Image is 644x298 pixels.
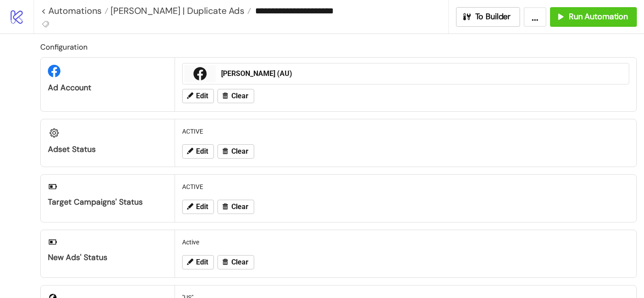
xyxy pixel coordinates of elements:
button: Edit [182,144,214,159]
span: Edit [196,92,208,100]
div: [PERSON_NAME] (AU) [221,69,623,79]
button: Edit [182,89,214,103]
button: Clear [218,200,254,214]
button: ... [524,7,546,27]
a: [PERSON_NAME] | Duplicate Ads [108,6,251,15]
span: Edit [196,203,208,211]
h2: Configuration [40,41,637,53]
span: Clear [231,203,248,211]
span: Clear [231,258,248,266]
span: Edit [196,258,208,266]
span: Run Automation [569,12,628,22]
div: Ad Account [48,83,167,93]
button: Run Automation [550,7,637,27]
button: Clear [218,255,254,269]
span: Clear [231,147,248,155]
span: Edit [196,147,208,155]
span: [PERSON_NAME] | Duplicate Ads [108,5,244,17]
span: To Builder [475,12,511,22]
div: Active [179,234,633,251]
a: < Automations [41,6,108,15]
button: Clear [218,89,254,103]
div: Adset Status [48,144,167,155]
button: Edit [182,200,214,214]
div: ACTIVE [179,123,633,140]
div: ACTIVE [179,178,633,195]
span: Clear [231,92,248,100]
div: New Ads' Status [48,252,167,263]
button: Edit [182,255,214,269]
button: Clear [218,144,254,159]
button: To Builder [456,7,520,27]
div: Target Campaigns' Status [48,197,167,207]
